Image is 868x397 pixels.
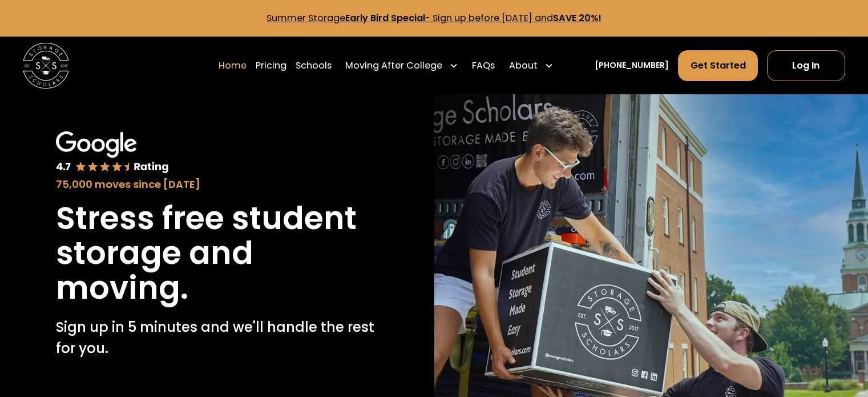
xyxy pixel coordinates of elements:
p: Sign up in 5 minutes and we'll handle the rest for you. [56,317,378,359]
strong: Early Bird Special [345,11,425,25]
a: home [23,43,69,89]
a: Pricing [256,50,286,82]
img: Google 4.7 star rating [56,131,168,175]
div: About [509,59,538,73]
a: [PHONE_NUMBER] [595,59,669,71]
strong: SAVE 20%! [553,11,601,25]
h1: Stress free student storage and moving. [56,201,378,306]
a: Schools [296,50,332,82]
a: Log In [767,50,845,81]
img: Storage Scholars main logo [23,43,69,89]
div: About [504,50,558,82]
a: Get Started [678,50,757,81]
div: 75,000 moves since [DATE] [56,177,378,192]
a: Summer StorageEarly Bird Special- Sign up before [DATE] andSAVE 20%! [267,11,601,25]
a: Home [219,50,247,82]
div: Moving After College [341,50,463,82]
a: FAQs [472,50,495,82]
div: Moving After College [345,59,442,73]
